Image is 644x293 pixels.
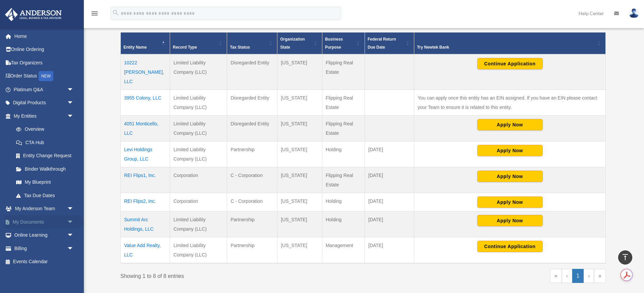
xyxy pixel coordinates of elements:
td: [US_STATE] [277,237,322,263]
button: Apply Now [477,215,543,226]
a: My Documentsarrow_drop_down [5,215,84,229]
a: Digital Productsarrow_drop_down [5,96,84,110]
div: Showing 1 to 8 of 8 entries [120,269,358,281]
button: Apply Now [477,145,543,156]
td: 10222 [PERSON_NAME], LLC [121,54,170,90]
span: arrow_drop_down [67,109,80,123]
td: [US_STATE] [277,193,322,211]
a: vertical_align_top [618,250,632,265]
td: [DATE] [365,211,414,237]
button: Continue Application [477,58,543,69]
td: Flipping Real Estate [322,167,365,193]
td: Corporation [170,167,227,193]
button: Continue Application [477,241,543,252]
a: Home [5,30,84,43]
td: [US_STATE] [277,211,322,237]
td: [US_STATE] [277,90,322,115]
a: Online Learningarrow_drop_down [5,229,84,242]
td: Flipping Real Estate [322,115,365,141]
span: Tax Status [230,45,250,50]
td: Limited Liability Company (LLC) [170,211,227,237]
span: Record Type [173,45,197,50]
span: Federal Return Due Date [368,37,396,50]
th: Record Type: Activate to sort [170,32,227,54]
a: Online Ordering [5,43,84,56]
td: Flipping Real Estate [322,54,365,90]
a: Tax Due Dates [9,189,80,202]
td: [DATE] [365,193,414,211]
th: Business Purpose: Activate to sort [322,32,365,54]
td: [US_STATE] [277,115,322,141]
td: 4051 Monticello, LLC [121,115,170,141]
td: Corporation [170,193,227,211]
button: Apply Now [477,171,543,182]
span: arrow_drop_down [67,202,80,216]
a: My Anderson Teamarrow_drop_down [5,202,84,216]
td: REI Flips1, Inc. [121,167,170,193]
button: Apply Now [477,119,543,130]
td: Disregarded Entity [227,90,277,115]
th: Try Newtek Bank : Activate to sort [414,32,606,54]
td: [US_STATE] [277,54,322,90]
img: User Pic [629,8,639,18]
span: Organization State [280,37,305,50]
td: [DATE] [365,167,414,193]
th: Tax Status: Activate to sort [227,32,277,54]
td: [US_STATE] [277,141,322,167]
th: Organization State: Activate to sort [277,32,322,54]
td: [US_STATE] [277,167,322,193]
td: 3955 Colony, LLC [121,90,170,115]
span: arrow_drop_down [67,215,80,229]
td: Holding [322,193,365,211]
td: REI Flips2, Inc. [121,193,170,211]
a: 1 [572,269,584,283]
span: arrow_drop_down [67,83,80,97]
td: Disregarded Entity [227,115,277,141]
i: search [112,9,119,16]
span: arrow_drop_down [67,96,80,110]
a: Entity Change Request [9,149,80,163]
a: CTA Hub [9,136,80,149]
td: You can apply once this entity has an EIN assigned. If you have an EIN please contact your Team t... [414,90,606,115]
div: Try Newtek Bank [417,43,595,51]
td: [DATE] [365,237,414,263]
div: NEW [39,71,53,81]
a: First [550,269,562,283]
td: Summit Arc Holdings, LLC [121,211,170,237]
td: Partnership [227,211,277,237]
td: Limited Liability Company (LLC) [170,115,227,141]
th: Federal Return Due Date: Activate to sort [365,32,414,54]
td: Partnership [227,237,277,263]
i: vertical_align_top [621,253,629,261]
td: Flipping Real Estate [322,90,365,115]
a: My Entitiesarrow_drop_down [5,109,80,123]
a: Order StatusNEW [5,69,84,83]
td: Levi Holdings Group, LLC [121,141,170,167]
span: Entity Name [123,45,147,50]
a: Billingarrow_drop_down [5,242,84,255]
a: Previous [562,269,572,283]
td: Limited Liability Company (LLC) [170,54,227,90]
td: C - Corporation [227,167,277,193]
td: C - Corporation [227,193,277,211]
i: menu [91,9,99,17]
button: Apply Now [477,196,543,208]
td: Disregarded Entity [227,54,277,90]
a: menu [91,12,99,17]
td: Holding [322,211,365,237]
th: Entity Name: Activate to invert sorting [121,32,170,54]
td: Limited Liability Company (LLC) [170,141,227,167]
td: Limited Liability Company (LLC) [170,90,227,115]
td: Limited Liability Company (LLC) [170,237,227,263]
td: [DATE] [365,141,414,167]
a: My Blueprint [9,176,80,189]
td: Value Add Realty, LLC [121,237,170,263]
span: Business Purpose [325,37,343,50]
a: Overview [9,123,77,136]
td: Management [322,237,365,263]
a: Tax Organizers [5,56,84,69]
td: Partnership [227,141,277,167]
a: Binder Walkthrough [9,162,80,176]
a: Platinum Q&Aarrow_drop_down [5,83,84,96]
